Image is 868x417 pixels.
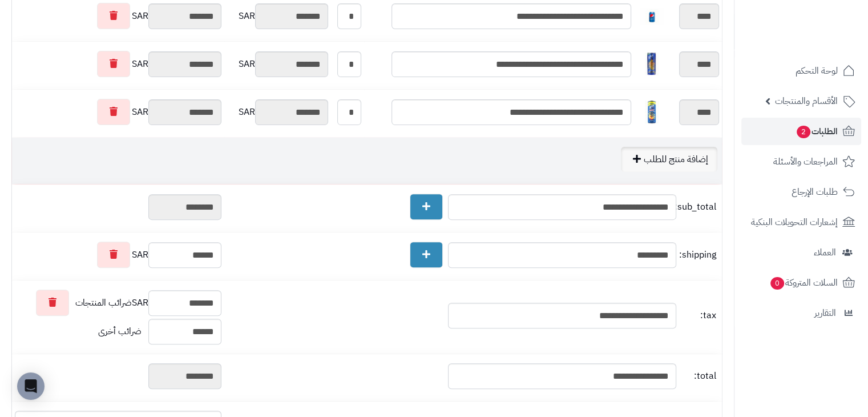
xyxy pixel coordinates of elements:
div: SAR [227,3,328,29]
span: sub_total: [679,201,716,214]
a: إشعارات التحويلات البنكية [741,209,861,236]
img: 1748079250-71dCJcNq28L._AC_SL1500-40x40.jpg [640,101,663,123]
a: الطلبات2 [741,118,861,145]
span: إشعارات التحويلات البنكية [751,214,838,230]
span: الطلبات [796,123,838,139]
span: السلات المتروكة [769,275,838,291]
a: السلات المتروكة0 [741,269,861,296]
span: shipping: [679,248,716,262]
a: العملاء [741,239,861,266]
img: logo-2.png [790,9,857,33]
span: total: [679,370,716,383]
span: التقارير [814,305,836,321]
span: العملاء [814,244,836,260]
span: ضرائب أخرى [98,324,142,338]
span: الأقسام والمنتجات [775,93,838,109]
div: Open Intercom Messenger [17,372,45,400]
div: SAR [15,99,221,125]
span: 2 [797,126,810,138]
span: ضرائب المنتجات [75,296,132,310]
a: التقارير [741,299,861,327]
div: SAR [227,51,328,77]
span: لوحة التحكم [796,63,838,79]
div: SAR [15,3,221,29]
span: المراجعات والأسئلة [773,154,838,170]
img: 1748079136-81uVckt-99L._AC_SL1500-40x40.jpg [640,53,663,75]
span: 0 [770,277,784,290]
a: لوحة التحكم [741,57,861,85]
img: 1747594214-F4N7I6ut4KxqCwKXuHIyEbecxLiH4Cwr-40x40.jpg [640,5,663,27]
a: طلبات الإرجاع [741,178,861,206]
div: SAR [227,99,328,125]
a: المراجعات والأسئلة [741,148,861,175]
div: SAR [15,242,221,268]
span: tax: [679,309,716,322]
div: SAR [15,51,221,77]
span: طلبات الإرجاع [792,184,838,200]
a: إضافة منتج للطلب [621,147,717,172]
div: SAR [15,290,221,316]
